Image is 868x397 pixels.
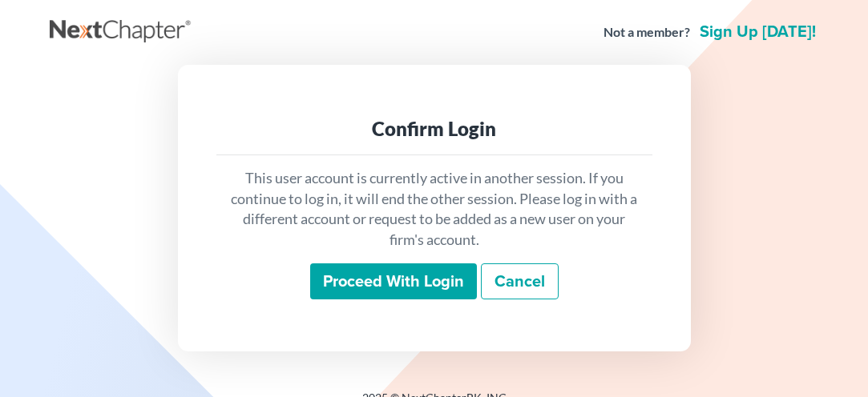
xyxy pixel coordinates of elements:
[229,116,640,142] div: Confirm Login
[229,168,640,251] p: This user account is currently active in another session. If you continue to log in, it will end ...
[481,263,559,300] a: Cancel
[310,263,477,300] input: Proceed with login
[604,23,690,42] strong: Not a member?
[696,24,819,40] a: Sign up [DATE]!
